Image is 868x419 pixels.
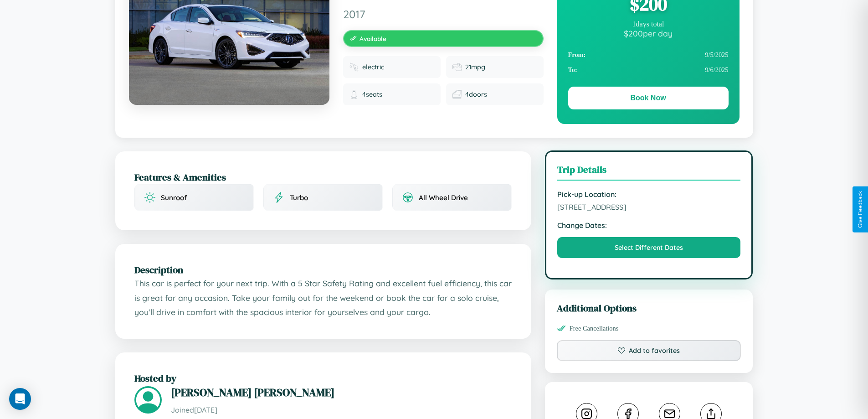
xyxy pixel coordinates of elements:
[9,388,31,410] div: Open Intercom Messenger
[290,193,308,202] span: Turbo
[362,90,382,98] span: 4 seats
[171,403,512,417] p: Joined [DATE]
[557,301,741,315] h3: Additional Options
[557,163,741,181] h3: Trip Details
[349,62,359,72] img: Fuel type
[557,340,741,361] button: Add to favorites
[568,62,729,78] div: 9 / 6 / 2025
[568,20,729,28] div: 1 days total
[343,7,544,21] span: 2017
[452,62,462,72] img: Fuel efficiency
[557,190,741,199] strong: Pick-up Location:
[568,66,577,74] strong: To:
[568,47,729,62] div: 9 / 5 / 2025
[465,63,485,71] span: 21 mpg
[857,191,863,228] div: Give Feedback
[161,193,187,202] span: Sunroof
[360,35,386,42] span: Available
[568,28,729,38] div: $ 200 per day
[134,372,512,385] h2: Hosted by
[362,63,384,71] span: electric
[134,171,512,184] h2: Features & Amenities
[134,276,512,320] p: This car is perfect for your next trip. With a 5 Star Safety Rating and excellent fuel efficiency...
[134,263,512,276] h2: Description
[171,385,512,400] h3: [PERSON_NAME] [PERSON_NAME]
[568,87,729,109] button: Book Now
[452,90,462,99] img: Doors
[557,237,741,258] button: Select Different Dates
[557,221,741,230] strong: Change Dates:
[557,202,741,212] span: [STREET_ADDRESS]
[419,193,468,202] span: All Wheel Drive
[568,51,586,59] strong: From:
[570,325,619,332] span: Free Cancellations
[349,90,359,99] img: Seats
[465,90,487,98] span: 4 doors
